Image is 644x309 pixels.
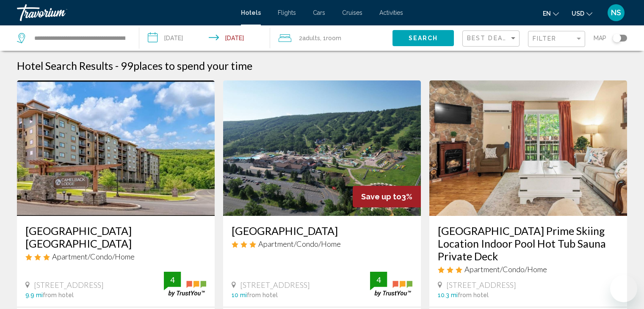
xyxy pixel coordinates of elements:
img: Hotel image [17,80,215,216]
a: [GEOGRAPHIC_DATA] Prime Skiing Location Indoor Pool Hot Tub Sauna Private Deck [438,224,619,262]
img: trustyou-badge.svg [164,272,206,297]
a: Cruises [342,9,362,16]
a: Hotels [241,9,261,16]
span: Apartment/Condo/Home [464,265,547,274]
span: Search [409,35,438,42]
div: 3 star Apartment [438,265,619,274]
span: [STREET_ADDRESS] [34,280,104,290]
iframe: Button to launch messaging window [610,275,637,302]
span: Best Deals [467,35,511,41]
h2: 99 [121,59,252,72]
span: Room [326,35,341,41]
div: 4 [164,275,181,285]
span: en [543,10,551,17]
span: [STREET_ADDRESS] [240,280,310,290]
button: Toggle map [606,34,627,42]
h1: Hotel Search Results [17,59,113,72]
span: NS [611,8,621,17]
span: - [115,59,119,72]
button: Filter [528,30,585,48]
span: Filter [533,35,557,42]
img: Hotel image [429,80,627,216]
span: from hotel [247,292,278,298]
button: Change currency [572,7,592,19]
a: Cars [313,9,325,16]
button: User Menu [605,4,627,22]
span: Apartment/Condo/Home [52,252,135,261]
div: 3 star Apartment [232,239,412,248]
img: Hotel image [223,80,421,216]
span: 10.3 mi [438,292,458,298]
button: Travelers: 2 adults, 0 children [270,25,392,51]
span: from hotel [458,292,489,298]
div: 3% [353,186,421,207]
span: 10 mi [232,292,247,298]
span: Adults [302,35,320,41]
a: Travorium [17,4,232,21]
span: from hotel [43,292,74,298]
div: 3 star Apartment [25,252,206,261]
span: [STREET_ADDRESS] [446,280,516,290]
button: Check-in date: Sep 5, 2025 Check-out date: Sep 12, 2025 [139,25,270,51]
a: Activities [379,9,403,16]
button: Change language [543,7,559,19]
a: [GEOGRAPHIC_DATA] [GEOGRAPHIC_DATA] [25,224,206,250]
span: 9.9 mi [25,292,43,298]
img: trustyou-badge.svg [370,272,412,297]
a: [GEOGRAPHIC_DATA] [232,224,412,237]
span: places to spend your time [133,59,252,72]
span: 2 [299,32,320,44]
a: Flights [278,9,296,16]
span: USD [572,10,584,17]
span: Save up to [361,192,401,201]
span: , 1 [320,32,341,44]
span: Apartment/Condo/Home [258,239,341,248]
button: Search [392,30,454,46]
div: 4 [370,275,387,285]
span: Map [594,32,606,44]
mat-select: Sort by [467,35,517,42]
